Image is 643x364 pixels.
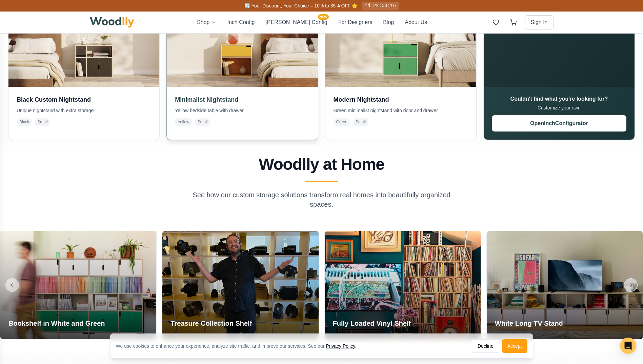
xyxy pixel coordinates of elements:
[362,2,398,10] div: 1d 22:03:16
[334,107,468,114] p: Green minimalist nightstand with door and drawer
[472,339,499,353] button: Decline
[326,343,355,349] a: Privacy Policy
[495,319,563,328] h3: White Long TV Stand
[175,118,192,126] span: Yellow
[338,18,372,26] button: For Designers
[35,118,50,126] span: Small
[334,118,350,126] span: Green
[17,118,32,126] span: Black
[492,104,626,111] p: Customize your own
[195,118,210,126] span: Small
[192,190,452,209] p: See how our custom storage solutions transform real homes into beautifully organized spaces.
[334,95,468,104] h3: Modern Nightstand
[227,18,255,26] button: Inch Config
[90,17,135,28] img: Woodlly
[244,3,358,8] span: 🔄 Your Discount, Your Choice – 10% to 35% OFF 🌟
[8,319,105,328] h3: Bookshelf in White and Green
[353,118,368,126] span: Small
[175,95,309,104] h3: Minimalist Nightstand
[175,107,309,114] p: Yellow bedside table with drawer
[405,18,427,26] button: About Us
[492,115,626,132] button: OpenInchConfigurator
[502,339,527,353] button: Accept
[93,156,551,173] h2: Woodlly at Home
[116,343,362,349] div: We use cookies to enhance your experience, analyze site traffic, and improve our services. See our .
[17,95,151,104] h3: Black Custom Nightstand
[333,319,411,328] h3: Fully Loaded Vinyl Shelf
[17,107,151,114] p: Unique nightstand with extra storage
[197,18,216,26] button: Shop
[492,95,626,103] h3: Couldn't find what you're looking for?
[525,15,554,29] button: Sign In
[170,319,252,328] h3: Treasure Collection Shelf
[383,18,394,26] button: Blog
[318,14,328,20] span: NEW
[620,338,636,354] div: Open Intercom Messenger
[265,18,327,26] button: [PERSON_NAME] ConfigNEW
